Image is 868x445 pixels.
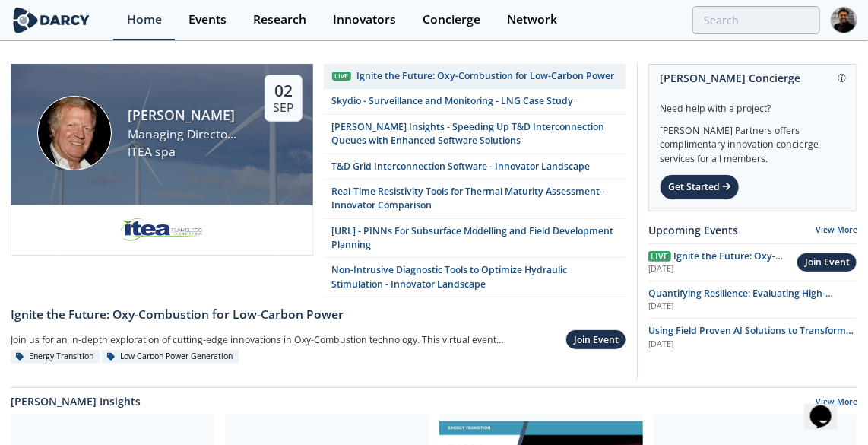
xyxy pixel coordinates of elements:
div: Research [253,14,306,26]
div: Innovators [333,14,396,26]
a: [PERSON_NAME] Insights [11,393,141,409]
img: logo-wide.svg [11,7,92,33]
button: Join Event [565,329,626,350]
div: ITEA spa [128,143,238,161]
a: Skydio - Surveillance and Monitoring - LNG Case Study [324,89,626,114]
div: [PERSON_NAME] [128,105,238,125]
span: Ignite the Future: Oxy-Combustion for Low-Carbon Power [648,250,783,291]
div: Sep [274,100,294,116]
div: [DATE] [648,339,857,351]
div: [PERSON_NAME] Concierge [660,65,846,91]
div: Join Event [805,256,850,269]
a: Patrick Imeson [PERSON_NAME] Managing Director at Black Diamond Financial Group ITEA spa 02 Sep [11,64,313,297]
div: 02 [274,81,294,100]
a: Non-Intrusive Diagnostic Tools to Optimize Hydraulic Stimulation - Innovator Landscape [324,258,626,297]
span: Using Field Proven AI Solutions to Transform Safety Programs [648,324,854,351]
div: Managing Director at Black Diamond Financial Group [128,126,238,144]
a: T&D Grid Interconnection Software - Innovator Landscape [324,154,626,180]
div: Events [188,14,227,26]
div: Ignite the Future: Oxy-Combustion for Low-Carbon Power [356,69,614,83]
div: Ignite the Future: Oxy-Combustion for Low-Carbon Power [11,306,626,324]
a: Live Ignite the Future: Oxy-Combustion for Low-Carbon Power [324,64,626,89]
div: Need help with a project? [660,91,846,116]
div: [PERSON_NAME] Partners offers complimentary innovation concierge services for all members. [660,116,846,166]
span: Live [648,251,671,262]
input: Advanced Search [692,6,820,34]
a: Quantifying Resilience: Evaluating High-Impact, Low-Frequency (HILF) Events [DATE] [648,287,857,313]
img: information.svg [838,74,847,82]
a: View More [816,224,857,235]
div: Join us for an in-depth exploration of cutting-edge innovations in Oxy-Combustion technology. Thi... [11,329,521,350]
a: [URL] - PINNs For Subsurface Modelling and Field Development Planning [324,219,626,259]
a: Using Field Proven AI Solutions to Transform Safety Programs [DATE] [648,324,857,350]
div: Network [507,14,557,26]
img: e2203200-5b7a-4eed-a60e-128142053302 [119,213,204,245]
div: Join Event [574,333,619,347]
img: Profile [831,7,857,33]
span: Quantifying Resilience: Evaluating High-Impact, Low-Frequency (HILF) Events [648,287,833,313]
a: [PERSON_NAME] Insights - Speeding Up T&D Interconnection Queues with Enhanced Software Solutions [324,115,626,154]
div: Live [332,72,352,81]
a: Real-Time Resistivity Tools for Thermal Maturity Assessment - Innovator Comparison [324,180,626,219]
a: Live Ignite the Future: Oxy-Combustion for Low-Carbon Power [DATE] [648,250,797,275]
div: Low Carbon Power Generation [102,350,239,364]
div: Concierge [423,14,480,26]
a: Ignite the Future: Oxy-Combustion for Low-Carbon Power [11,297,626,323]
img: Patrick Imeson [37,96,112,170]
div: Home [127,14,162,26]
button: Join Event [797,253,857,273]
div: Get Started [660,174,740,200]
iframe: chat widget [804,384,853,430]
a: Upcoming Events [648,222,738,238]
div: [DATE] [648,263,797,275]
div: [DATE] [648,300,857,313]
div: Energy Transition [11,350,100,364]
